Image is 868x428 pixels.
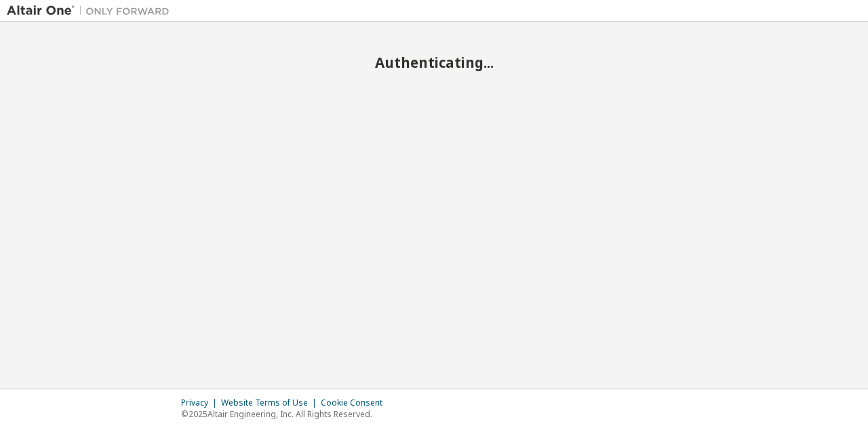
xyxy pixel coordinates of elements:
[181,408,391,420] p: © 2025 Altair Engineering, Inc. All Rights Reserved.
[7,54,861,71] h2: Authenticating...
[321,397,391,408] div: Cookie Consent
[181,397,221,408] div: Privacy
[7,4,176,18] img: Altair One
[221,397,321,408] div: Website Terms of Use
